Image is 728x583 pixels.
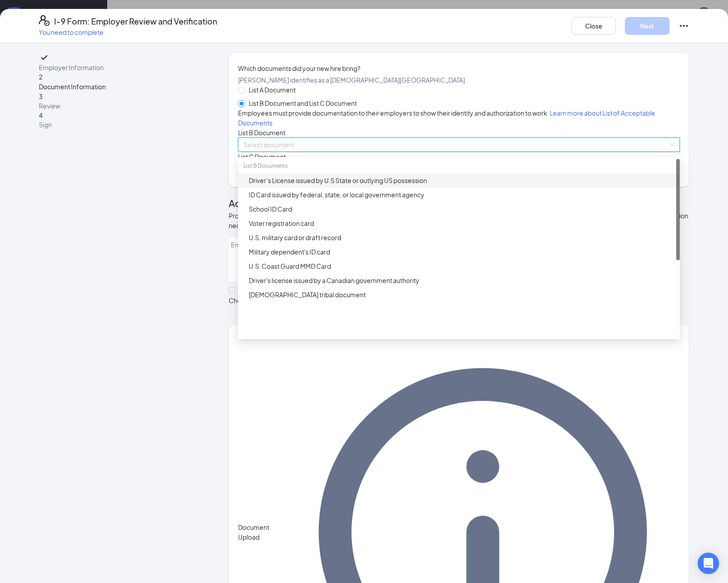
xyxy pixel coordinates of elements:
[54,15,217,28] h4: I-9 Form: Employer Review and Verification
[243,162,288,169] span: List B Documents
[245,98,360,108] span: List B Document and List C Document
[249,275,674,285] div: Driver's license issued by a Canadian government authority
[229,305,689,315] span: Alternative procedure is only allowed when e-verify is turned on. Turn to use e-verify, please se...
[39,92,42,100] span: 3
[238,153,286,161] span: List C Document
[249,290,674,300] div: [DEMOGRAPHIC_DATA] tribal document
[39,73,42,81] span: 2
[625,17,669,35] button: Next
[249,218,674,228] div: Voter registration card
[249,175,674,185] div: Driver’s License issued by U.S State or outlying US possession
[249,204,674,214] div: School ID Card
[229,212,688,229] span: Provide all notes relating employment authorization stamps or receipts, extensions, additional do...
[238,522,286,542] span: Document Upload
[39,120,201,129] span: Sign
[238,76,465,84] span: [PERSON_NAME] identifies as a [DEMOGRAPHIC_DATA][GEOGRAPHIC_DATA]
[39,82,201,92] span: Document Information
[229,287,235,293] input: Check here if you used an alternative procedure authorized by DHS to examine documents. Learn more
[39,28,217,37] p: You need to complete
[249,247,674,257] div: Military dependent's ID card
[238,129,285,137] span: List B Document
[249,190,674,200] div: ID Card issued by federal, state, or local government agency
[229,197,328,209] span: Additional information
[39,111,42,119] span: 4
[39,52,50,63] svg: Checkmark
[249,261,674,271] div: U.S. Coast Guard MMD Card
[39,15,50,26] svg: FormI9EVerifyIcon
[245,85,299,95] span: List A Document
[238,109,655,127] span: Employees must provide documentation to their employers to show their identity and authorization ...
[229,296,527,305] div: Check here if you used an alternative procedure authorized by DHS to examine documents.
[238,63,680,73] span: Which documents did your new hire bring?
[39,63,201,72] span: Employer Information
[678,21,689,31] svg: Ellipses
[698,553,719,574] div: Open Intercom Messenger
[249,233,674,242] div: U.S. military card or draft record
[39,101,201,110] span: Review
[571,17,616,35] button: Close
